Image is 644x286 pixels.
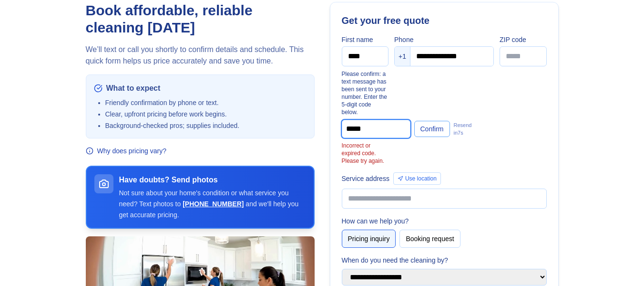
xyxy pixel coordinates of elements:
[119,188,306,220] p: Not sure about your home's condition or what service you need? Text photos to and we'll help you ...
[342,216,547,226] label: How can we help you?
[342,142,389,165] p: Incorrect or expired code. Please try again.
[86,44,315,67] p: We’ll text or call you shortly to confirm details and schedule. This quick form helps us price ac...
[399,230,460,248] button: Booking request
[183,200,244,208] a: [PHONE_NUMBER]
[105,109,307,119] li: Clear, upfront pricing before work begins.
[395,47,410,66] div: +1
[106,83,161,94] span: What to expect
[105,121,307,130] li: Background‑checked pros; supplies included.
[414,121,450,137] button: Confirm
[105,98,307,107] li: Friendly confirmation by phone or text.
[342,35,389,44] label: First name
[454,121,472,137] span: Resend in 7 s
[342,255,547,265] label: When do you need the cleaning by?
[393,172,441,185] button: Use location
[342,70,389,116] p: Please confirm: a text message has been sent to your number. Enter the 5‑digit code below.
[342,230,396,248] button: Pricing inquiry
[86,146,167,156] button: Why does pricing vary?
[342,14,547,27] h2: Get your free quote
[342,174,389,183] label: Service address
[86,2,315,36] h1: Book affordable, reliable cleaning [DATE]
[394,35,494,44] label: Phone
[500,35,547,44] label: ZIP code
[119,174,306,186] h3: Have doubts? Send photos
